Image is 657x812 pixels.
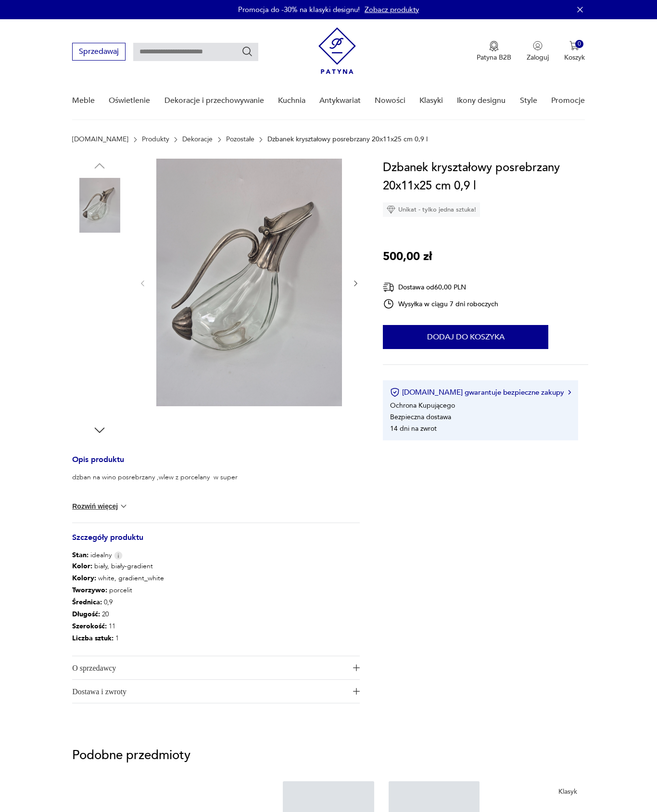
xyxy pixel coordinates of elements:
a: Zobacz produkty [365,5,419,14]
a: Dekoracje i przechowywanie [164,82,264,119]
h3: Opis produktu [72,457,360,473]
button: Szukaj [241,46,253,57]
img: Ikonka użytkownika [533,41,543,50]
img: Ikona strzałki w prawo [568,390,571,395]
li: Ochrona Kupującego [390,401,455,410]
span: idealny [72,550,112,560]
p: stanie , bez uszkodzeń lata 40 [72,489,238,499]
p: Dzbanek kryształowy posrebrzany 20x11x25 cm 0,9 l [267,136,428,143]
h3: Szczegóły produktu [72,535,360,550]
p: Podobne przedmioty [72,750,585,761]
p: biały, biały-gradient [72,560,164,572]
img: Ikona plusa [353,688,360,695]
button: Zaloguj [527,41,549,62]
p: 1 [72,632,164,644]
h1: Dzbanek kryształowy posrebrzany 20x11x25 cm 0,9 l [383,159,588,195]
a: Antykwariat [319,82,361,119]
b: Tworzywo : [72,586,107,595]
a: Produkty [142,136,169,143]
a: Sprzedawaj [72,49,126,56]
b: Długość : [72,610,100,619]
a: Style [520,82,537,119]
div: Wysyłka w ciągu 7 dni roboczych [383,298,498,310]
img: Ikona medalu [489,41,499,51]
img: Zdjęcie produktu Dzbanek kryształowy posrebrzany 20x11x25 cm 0,9 l [156,159,342,406]
b: Kolor: [72,562,92,571]
a: [DOMAIN_NAME] [72,136,128,143]
p: Koszyk [564,53,585,62]
button: Sprzedawaj [72,43,126,61]
span: O sprzedawcy [72,656,347,679]
li: 14 dni na zwrot [390,424,437,433]
img: Ikona koszyka [569,41,579,50]
img: Zdjęcie produktu Dzbanek kryształowy posrebrzany 20x11x25 cm 0,9 l [72,362,127,417]
img: Ikona diamentu [387,205,395,214]
div: 0 [575,40,583,48]
img: Ikona dostawy [383,281,394,293]
a: Promocje [551,82,585,119]
p: 500,00 zł [383,248,432,266]
span: Dostawa i zwroty [72,680,347,703]
a: Nowości [375,82,405,119]
a: Ikony designu [457,82,505,119]
p: white, gradient_white [72,572,164,584]
button: Dodaj do koszyka [383,325,548,349]
button: Rozwiń więcej [72,501,128,511]
img: Zdjęcie produktu Dzbanek kryształowy posrebrzany 20x11x25 cm 0,9 l [72,300,127,355]
p: 20 [72,608,164,620]
div: Dostawa od 60,00 PLN [383,281,498,293]
li: Bezpieczna dostawa [390,412,451,422]
p: Promocja do -30% na klasyki designu! [238,5,360,14]
img: Zdjęcie produktu Dzbanek kryształowy posrebrzany 20x11x25 cm 0,9 l [72,178,127,233]
p: dzban na wino posrebrzany ,wlew z porcelany w super [72,473,238,482]
button: Ikona plusaO sprzedawcy [72,656,360,679]
img: chevron down [119,501,128,511]
b: Liczba sztuk: [72,634,114,643]
a: Pozostałe [226,136,254,143]
img: Ikona certyfikatu [390,387,400,397]
p: porcelit [72,584,164,596]
button: Patyna B2B [477,41,511,62]
button: 0Koszyk [564,41,585,62]
p: 11 [72,620,164,632]
b: Kolory : [72,574,96,583]
button: Ikona plusaDostawa i zwroty [72,680,360,703]
img: Patyna - sklep z meblami i dekoracjami vintage [318,27,356,74]
div: Unikat - tylko jedna sztuka! [383,202,480,217]
a: Kuchnia [278,82,305,119]
p: Zaloguj [527,53,549,62]
a: Ikona medaluPatyna B2B [477,41,511,62]
p: 0,9 [72,596,164,608]
button: [DOMAIN_NAME] gwarantuje bezpieczne zakupy [390,387,570,397]
a: Klasyki [419,82,443,119]
a: Oświetlenie [109,82,150,119]
b: Stan: [72,550,88,560]
img: Zdjęcie produktu Dzbanek kryształowy posrebrzany 20x11x25 cm 0,9 l [72,239,127,294]
img: Ikona plusa [353,664,360,671]
a: Dekoracje [182,136,213,143]
p: Patyna B2B [477,53,511,62]
a: Meble [72,82,95,119]
b: Średnica : [72,598,102,607]
img: Info icon [114,551,123,560]
b: Szerokość : [72,622,107,631]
